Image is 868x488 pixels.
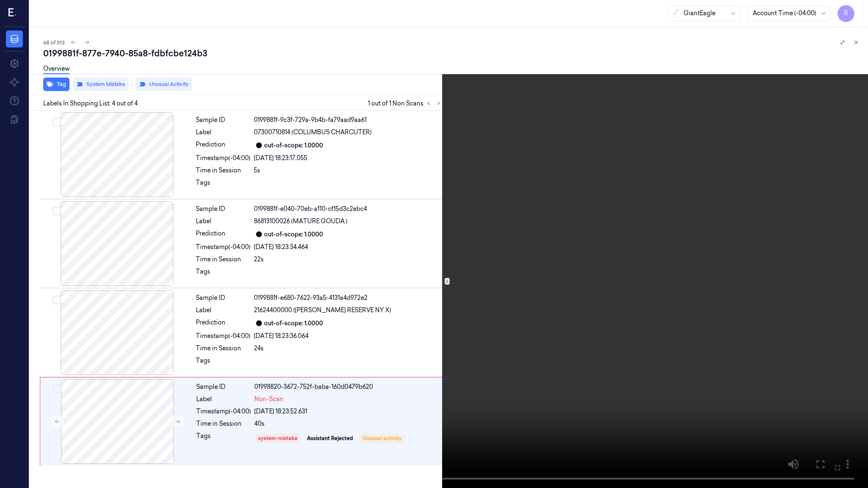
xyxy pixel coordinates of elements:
div: Label [196,395,251,404]
div: Timestamp (-04:00) [196,243,250,252]
span: 1 out of 1 Non Scans [368,98,444,108]
div: Tags [196,356,250,370]
span: 21624400000 ([PERSON_NAME] RESERVE NY X) [254,306,391,315]
button: Select row [53,385,61,393]
button: Select row [53,296,61,304]
div: 22s [254,255,442,264]
div: Time in Session [196,255,250,264]
div: system-mistake [258,435,298,442]
div: out-of-scope: 1.0000 [264,141,323,150]
div: Time in Session [196,166,250,175]
div: 0199881f-877e-7940-85a8-fdbfcbe124b3 [43,47,861,59]
div: 24s [254,344,442,353]
div: Unusual activity [362,435,402,442]
div: 01998820-3672-752f-baba-160d0479b620 [254,383,442,391]
div: Label [196,128,250,137]
span: Labels In Shopping List: 4 out of 4 [43,99,138,108]
div: Tags [196,267,250,281]
div: [DATE] 18:23:36.064 [254,332,442,341]
span: 07300710814 (COLUMBUS CHARCUTER) [254,128,372,137]
div: Prediction [196,140,250,150]
span: 68 of 313 [43,39,65,46]
div: 0199881f-e680-7622-93a5-4131a4d972e2 [254,294,442,302]
div: Time in Session [196,419,251,428]
div: Sample ID [196,294,250,302]
a: Overview [43,64,70,74]
span: Non-Scan [254,395,284,404]
div: 5s [254,166,442,175]
div: [DATE] 18:23:34.464 [254,243,442,252]
div: Sample ID [196,116,250,125]
span: 86813100026 (MATURE GOUDA ) [254,217,348,226]
button: System Mistake [73,78,128,91]
div: Label [196,306,250,315]
button: Unusual Activity [136,78,192,91]
div: Time in Session [196,344,250,353]
div: Assistant Rejected [307,435,353,442]
div: Prediction [196,318,250,328]
div: Tags [196,178,250,192]
div: Timestamp (-04:00) [196,332,250,341]
div: out-of-scope: 1.0000 [264,319,323,328]
div: 0199881f-e040-70eb-a110-cf15d3c2ebc4 [254,205,442,213]
div: 0199881f-9c3f-729a-9b4b-fa79aad9aa61 [254,116,442,125]
div: Sample ID [196,205,250,213]
button: Tag [43,78,70,91]
div: [DATE] 18:23:52.631 [254,407,442,416]
div: Timestamp (-04:00) [196,407,251,416]
button: Select row [53,207,61,215]
div: Timestamp (-04:00) [196,154,250,163]
div: Label [196,217,250,226]
div: Prediction [196,229,250,239]
div: out-of-scope: 1.0000 [264,230,323,239]
button: Select row [53,118,61,126]
div: Sample ID [196,383,251,391]
div: Tags [196,432,251,445]
div: 40s [254,419,442,428]
div: [DATE] 18:23:17.055 [254,154,442,163]
button: R [837,5,854,22]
